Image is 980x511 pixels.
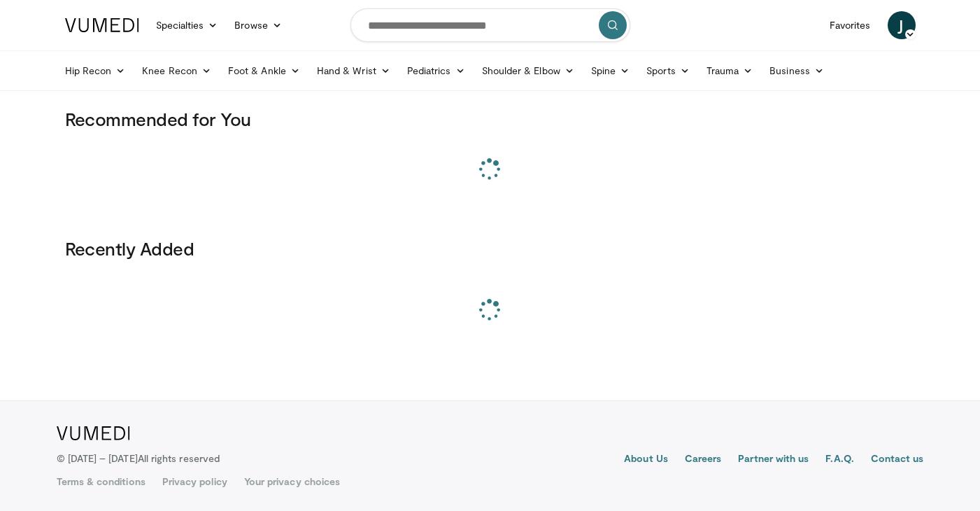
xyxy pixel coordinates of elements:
h3: Recently Added [65,237,916,260]
a: About Us [624,451,668,468]
img: VuMedi Logo [65,18,139,32]
a: J [888,11,916,39]
a: Foot & Ankle [220,57,308,85]
a: Privacy policy [162,475,227,489]
h3: Recommended for You [65,108,916,130]
a: Pediatrics [399,57,474,85]
img: VuMedi Logo [57,426,130,440]
a: F.A.Q. [825,451,853,468]
p: © [DATE] – [DATE] [57,451,220,465]
a: Knee Recon [134,57,220,85]
a: Careers [685,451,722,468]
a: Trauma [698,57,762,85]
a: Contact us [871,451,924,468]
a: Hand & Wrist [308,57,399,85]
a: Specialties [148,11,227,39]
input: Search topics, interventions [350,8,630,42]
a: Sports [638,57,698,85]
a: Favorites [821,11,879,39]
a: Hip Recon [57,57,134,85]
a: Partner with us [738,451,809,468]
a: Spine [583,57,638,85]
a: Terms & conditions [57,475,145,489]
a: Business [761,57,832,85]
a: Shoulder & Elbow [474,57,583,85]
a: Your privacy choices [244,475,340,489]
span: All rights reserved [138,452,220,464]
a: Browse [226,11,290,39]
